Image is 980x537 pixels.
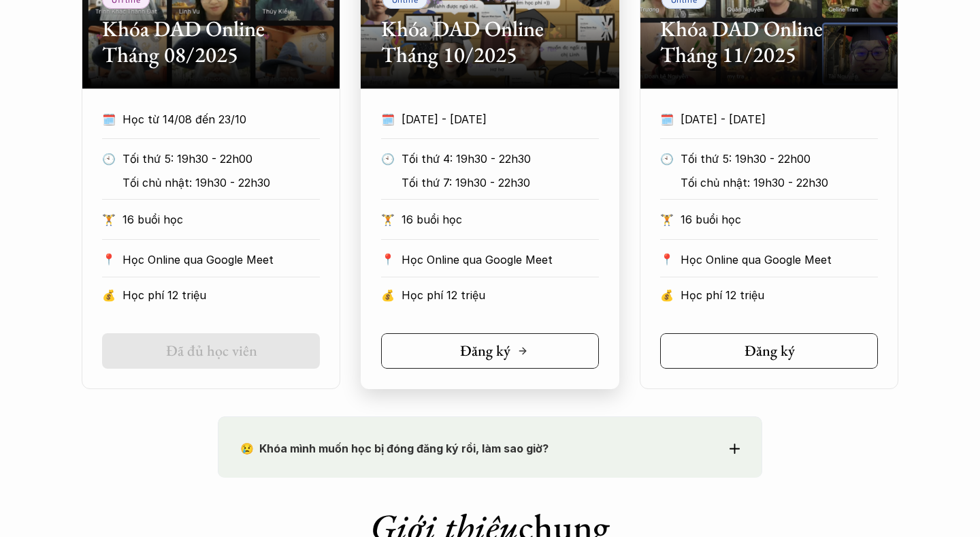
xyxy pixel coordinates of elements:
p: Tối thứ 5: 19h30 - 22h00 [681,149,870,169]
p: 🗓️ [381,109,395,129]
p: 📍 [102,253,116,266]
p: 🗓️ [102,109,116,129]
h5: Đăng ký [745,342,795,360]
p: 💰 [102,285,116,305]
p: Tối thứ 4: 19h30 - 22h30 [402,149,591,169]
p: Học Online qua Google Meet [681,249,878,270]
p: 🕙 [102,149,116,169]
p: Học Online qua Google Meet [402,249,599,270]
p: 16 buổi học [122,209,320,230]
p: 16 buổi học [402,209,599,230]
p: 🕙 [660,149,674,169]
p: [DATE] - [DATE] [402,109,599,129]
a: Đăng ký [381,333,599,369]
p: 16 buổi học [681,209,878,230]
p: 🕙 [381,149,395,169]
p: 🏋️ [102,209,116,230]
h5: Đã đủ học viên [166,342,257,360]
p: Tối thứ 5: 19h30 - 22h00 [122,149,312,169]
p: Học phí 12 triệu [402,285,599,305]
p: [DATE] - [DATE] [681,109,878,129]
a: Đăng ký [660,333,878,369]
p: Tối chủ nhật: 19h30 - 22h30 [681,172,870,193]
p: Học Online qua Google Meet [122,249,320,270]
h5: Đăng ký [460,342,510,360]
h2: Khóa DAD Online Tháng 08/2025 [102,16,320,68]
h2: Khóa DAD Online Tháng 10/2025 [381,16,599,68]
p: 🗓️ [660,109,674,129]
p: 📍 [660,253,674,266]
p: 🏋️ [660,209,674,230]
p: Học từ 14/08 đến 23/10 [122,109,320,129]
p: Học phí 12 triệu [681,285,878,305]
p: 💰 [660,285,674,305]
p: 📍 [381,253,395,266]
strong: 😢 Khóa mình muốn học bị đóng đăng ký rồi, làm sao giờ? [240,442,549,455]
p: Tối chủ nhật: 19h30 - 22h30 [122,172,312,193]
p: Tối thứ 7: 19h30 - 22h30 [402,172,591,193]
h2: Khóa DAD Online Tháng 11/2025 [660,16,878,68]
p: 🏋️ [381,209,395,230]
p: 💰 [381,285,395,305]
p: Học phí 12 triệu [122,285,320,305]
